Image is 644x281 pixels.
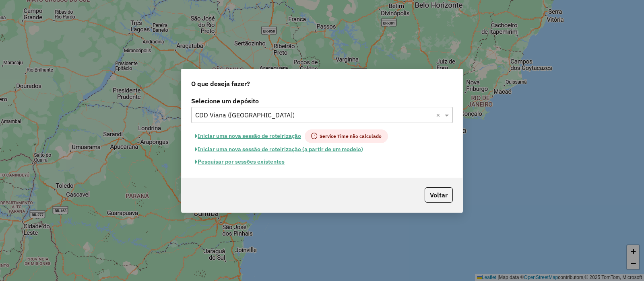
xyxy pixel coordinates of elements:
[425,187,453,203] button: Voltar
[191,156,288,168] button: Pesquisar por sessões existentes
[191,79,250,88] span: O que deseja fazer?
[191,143,367,156] button: Iniciar uma nova sessão de roteirização (a partir de um modelo)
[191,96,453,106] label: Selecione um depósito
[305,129,388,143] span: Service Time não calculado
[436,110,443,120] span: Clear all
[191,129,305,143] button: Iniciar uma nova sessão de roteirização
